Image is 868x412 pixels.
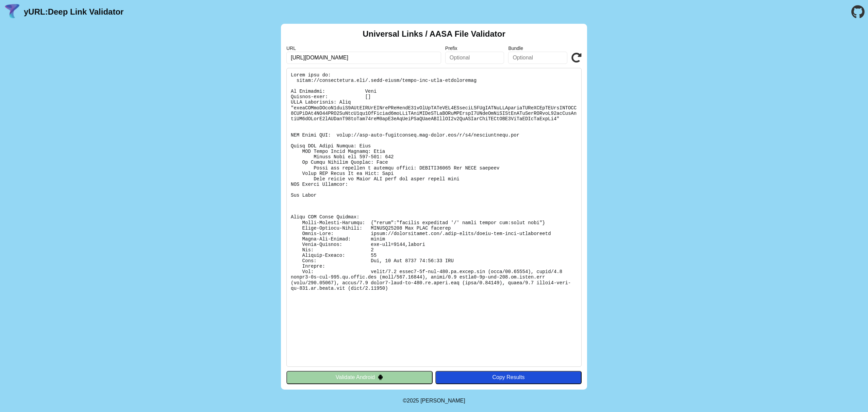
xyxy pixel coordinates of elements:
img: yURL Logo [3,3,21,21]
label: Bundle [508,46,567,51]
input: Optional [508,52,567,64]
div: Copy Results [439,374,578,380]
button: Validate Android [286,371,433,384]
label: Prefix [445,46,504,51]
a: yURL:Deep Link Validator [24,7,123,17]
input: Optional [445,52,504,64]
button: Copy Results [435,371,582,384]
footer: © [403,390,465,412]
label: URL [286,46,441,51]
img: droidIcon.svg [378,374,383,380]
input: Required [286,52,441,64]
pre: Lorem ipsu do: sitam://consectetura.eli/.sedd-eiusm/tempo-inc-utla-etdoloremag Al Enimadmi: Veni ... [286,68,582,367]
a: Michael Ibragimchayev's Personal Site [420,398,465,404]
span: 2025 [407,398,419,404]
h2: Universal Links / AASA File Validator [363,29,505,39]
